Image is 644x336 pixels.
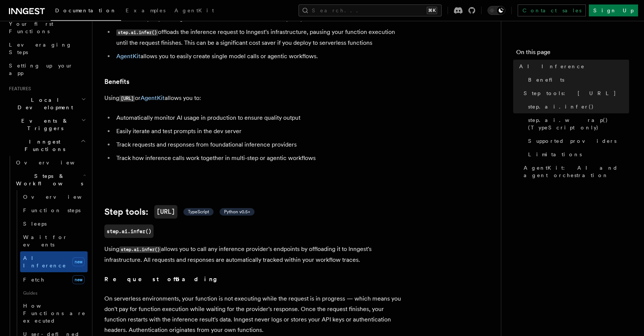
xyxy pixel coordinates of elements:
a: Overview [20,190,88,204]
a: step.ai.wrap() (TypeScript only) [525,113,629,134]
a: step.ai.infer() [525,100,629,113]
p: On serverless environments, your function is not executing while the request is in progress — whi... [104,293,402,335]
span: Your first Functions [9,21,53,34]
li: Track requests and responses from foundational inference providers [114,139,402,150]
span: Guides [20,287,88,299]
a: AgentKit [116,53,141,60]
a: AI Inferencenew [20,251,88,272]
p: Using or allows you to: [104,93,402,104]
button: Events & Triggers [6,114,88,135]
span: AI Inference [23,255,66,269]
span: TypeScript [188,209,209,215]
span: AgentKit [174,7,214,13]
span: new [72,257,85,266]
a: Documentation [51,2,121,21]
span: Steps & Workflows [13,172,83,187]
span: AI Inference [519,63,585,70]
span: Inngest Functions [6,138,80,153]
span: Overview [16,160,93,166]
a: Step tools:[URL] TypeScript Python v0.5+ [104,205,255,219]
a: Leveraging Steps [6,38,88,59]
code: [URL] [119,95,135,102]
a: Examples [121,2,170,20]
span: Setting up your app [9,63,73,76]
span: Function steps [23,207,80,213]
a: Sign Up [589,4,638,16]
span: Step tools: [URL] [524,90,616,97]
span: Local Development [6,96,81,111]
span: AgentKit: AI and agent orchestration [524,164,629,179]
a: Benefits [104,76,129,87]
span: Supported providers [528,137,616,145]
li: Track how inference calls work together in multi-step or agentic workflows [114,153,402,163]
kbd: ⌘K [427,7,437,14]
a: Overview [13,156,88,169]
a: How Functions are executed [20,299,88,327]
span: Wait for events [23,234,67,248]
span: step.ai.infer() [528,103,594,110]
li: Automatically monitor AI usage in production to ensure quality output [114,113,402,123]
a: step.ai.infer() [104,224,154,238]
button: Search...⌘K [299,4,442,16]
span: Sleeps [23,221,47,227]
a: Sleeps [20,217,88,230]
span: Python v0.5+ [224,209,250,215]
code: [URL] [154,205,177,219]
a: Step tools: [URL] [521,87,629,100]
a: AgentKit: AI and agent orchestration [521,161,629,182]
span: Overview [23,194,100,200]
span: Limitations [528,151,582,158]
span: Documentation [55,7,117,13]
a: Benefits [525,73,629,87]
button: Local Development [6,93,88,114]
span: Fetch [23,277,45,283]
span: How Functions are executed [23,303,86,324]
span: step.ai.wrap() (TypeScript only) [528,116,629,131]
a: AgentKit [141,94,165,101]
a: Supported providers [525,134,629,148]
li: allows you to easily create single model calls or agentic workflows. [114,51,402,62]
li: Easily iterate and test prompts in the dev server [114,126,402,136]
button: Steps & Workflows [13,169,88,190]
button: Inngest Functions [6,135,88,156]
strong: Request offloading [104,276,222,283]
span: Benefits [528,76,564,84]
button: Toggle dark mode [487,6,505,15]
a: AI Inference [516,60,629,73]
span: Leveraging Steps [9,42,72,55]
a: Fetchnew [20,272,88,287]
span: Events & Triggers [6,117,81,132]
span: Examples [126,7,165,13]
a: Contact sales [518,4,586,16]
a: Limitations [525,148,629,161]
a: Your first Functions [6,17,88,38]
span: new [72,275,85,284]
a: Setting up your app [6,59,88,80]
p: Using allows you to call any inference provider's endpoints by offloading it to Inngest's infrast... [104,244,402,265]
a: Function steps [20,204,88,217]
code: step.ai.infer() [119,246,161,253]
a: AgentKit [170,2,218,20]
span: Features [6,86,31,92]
h4: On this page [516,48,629,60]
a: Wait for events [20,230,88,251]
li: offloads the inference request to Inngest's infrastructure, pausing your function execution until... [114,27,402,48]
code: step.ai.infer() [116,29,158,36]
